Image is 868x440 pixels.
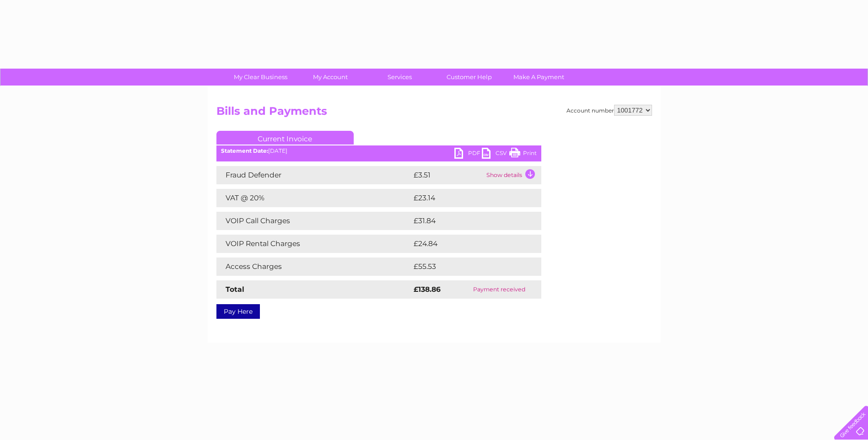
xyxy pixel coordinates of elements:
h2: Bills and Payments [216,105,652,122]
a: Make A Payment [501,69,577,86]
strong: Total [226,285,244,294]
a: Customer Help [431,69,507,86]
a: My Clear Business [223,69,298,86]
td: Access Charges [216,258,411,276]
a: Current Invoice [216,131,354,145]
td: £24.84 [411,235,523,253]
strong: £138.86 [414,285,441,294]
td: VOIP Rental Charges [216,235,411,253]
div: Account number [566,105,652,116]
b: Statement Date: [221,147,268,154]
a: Pay Here [216,304,260,319]
td: £23.14 [411,189,522,207]
td: Payment received [458,280,541,299]
a: My Account [292,69,368,86]
td: £31.84 [411,212,522,230]
td: Show details [484,166,541,184]
td: Fraud Defender [216,166,411,184]
a: PDF [454,148,482,161]
a: CSV [482,148,509,161]
td: VAT @ 20% [216,189,411,207]
td: £55.53 [411,258,523,276]
td: VOIP Call Charges [216,212,411,230]
a: Print [509,148,537,161]
div: [DATE] [216,148,541,154]
a: Services [362,69,437,86]
td: £3.51 [411,166,484,184]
